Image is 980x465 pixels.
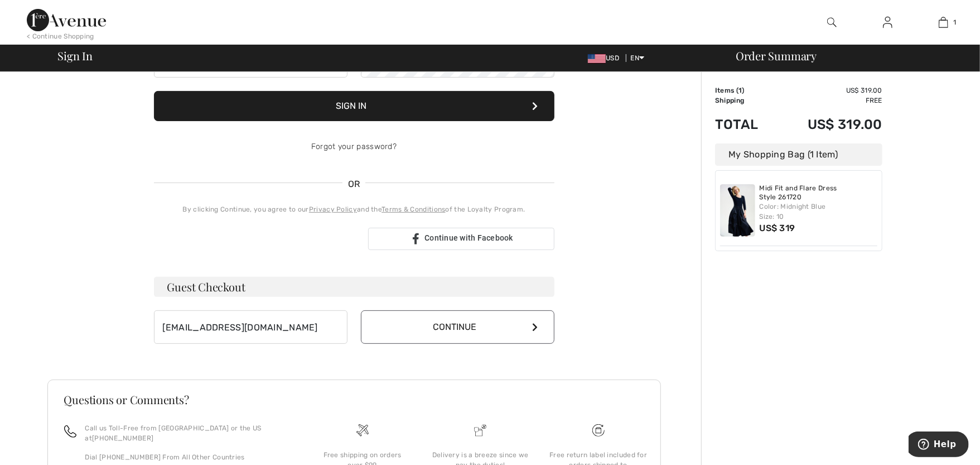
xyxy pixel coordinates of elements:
[424,233,513,242] span: Continue with Facebook
[27,9,106,31] img: 1ère Avenue
[85,423,290,443] p: Call us Toll-Free from [GEOGRAPHIC_DATA] or the US at
[776,85,882,95] td: US$ 319.00
[309,205,357,213] a: Privacy Policy
[738,87,742,94] span: 1
[64,425,76,438] img: call
[939,16,948,29] img: My Bag
[356,424,369,437] img: Free shipping on orders over $99
[776,106,882,143] td: US$ 319.00
[154,310,347,344] input: E-mail
[909,432,969,459] iframe: Opens a widget where you can find more information
[154,204,554,214] div: By clicking Continue, you agree to our and the of the Loyalty Program.
[631,54,645,62] span: EN
[64,394,644,405] h3: Questions or Comments?
[58,50,93,61] span: Sign In
[154,91,554,121] button: Sign In
[148,227,365,251] iframe: Sign in with Google Button
[27,31,94,41] div: < Continue Shopping
[382,205,445,213] a: Terms & Conditions
[916,16,971,29] a: 1
[474,424,486,437] img: Delivery is a breeze since we pay the duties!
[592,424,605,437] img: Free shipping on orders over $99
[368,228,554,250] a: Continue with Facebook
[722,50,973,61] div: Order Summary
[720,184,755,237] img: Midi Fit and Flare Dress Style 261720
[342,178,366,191] span: OR
[588,54,606,63] img: US Dollar
[715,143,882,166] div: My Shopping Bag (1 Item)
[92,434,153,442] a: [PHONE_NUMBER]
[827,16,837,29] img: search the website
[954,17,957,27] span: 1
[715,95,776,106] td: Shipping
[715,106,776,143] td: Total
[311,142,397,151] a: Forgot your password?
[874,16,901,30] a: Sign In
[776,95,882,106] td: Free
[715,85,776,95] td: Items ( )
[760,184,878,202] a: Midi Fit and Flare Dress Style 261720
[85,452,290,462] p: Dial [PHONE_NUMBER] From All Other Countries
[154,277,554,297] h3: Guest Checkout
[588,54,624,62] span: USD
[883,16,892,29] img: My Info
[760,223,795,233] span: US$ 319
[760,202,878,222] div: Color: Midnight Blue Size: 10
[361,310,554,344] button: Continue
